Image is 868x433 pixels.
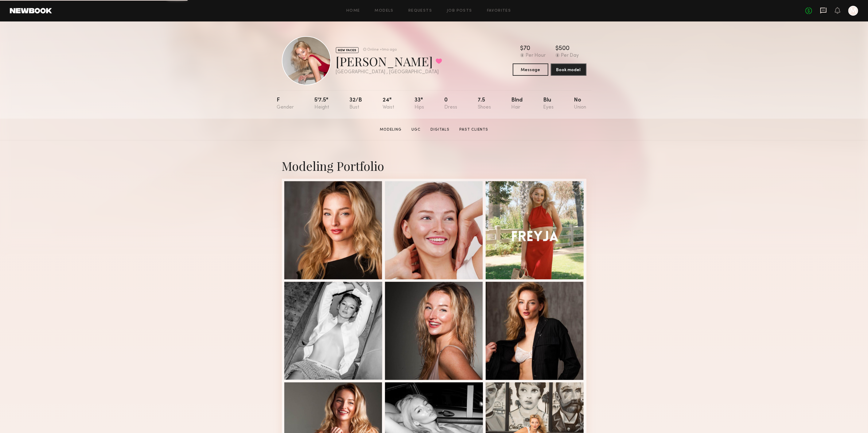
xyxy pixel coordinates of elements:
div: 32/b [349,98,362,110]
div: $ [520,46,524,52]
a: Home [346,9,360,13]
a: UGC [409,127,423,132]
a: Past Clients [457,127,491,132]
div: $ [555,46,559,52]
a: M [848,6,858,16]
div: 0 [445,98,457,110]
a: Requests [408,9,432,13]
div: Blu [543,98,554,110]
div: NEW FACES [336,47,359,53]
div: 7.5 [478,98,491,110]
div: 70 [524,46,530,52]
div: Online +1mo ago [368,48,397,52]
div: Per Day [561,53,579,59]
div: 24" [383,98,394,110]
div: Per Hour [526,53,546,59]
button: Book model [551,63,586,76]
div: 5'7.5" [314,98,329,110]
button: Message [513,63,548,76]
div: 33" [415,98,424,110]
div: Blnd [512,98,523,110]
a: Models [375,9,394,13]
a: Digitals [428,127,452,132]
a: Modeling [377,127,404,132]
div: F [277,98,294,110]
a: Job Posts [447,9,472,13]
div: [GEOGRAPHIC_DATA] , [GEOGRAPHIC_DATA] [336,70,442,75]
div: No [574,98,586,110]
div: Modeling Portfolio [282,158,586,174]
div: 500 [559,46,570,52]
a: Favorites [487,9,511,13]
div: [PERSON_NAME] [336,53,442,69]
